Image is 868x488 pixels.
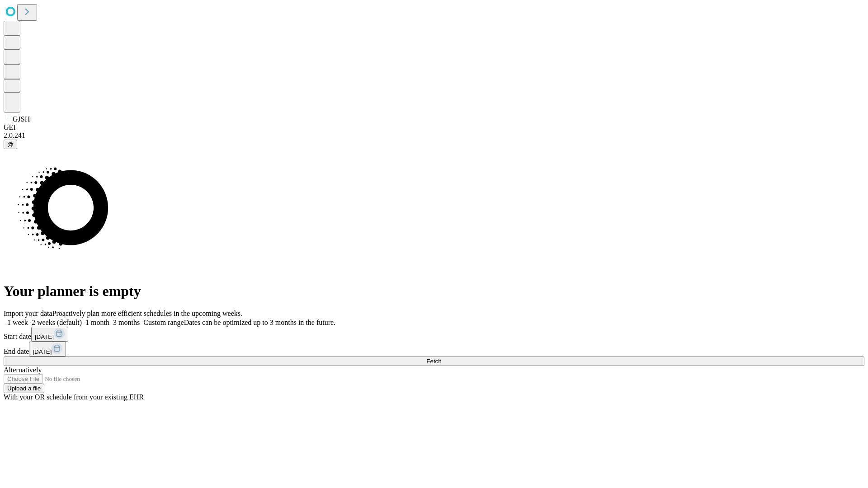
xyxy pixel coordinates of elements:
span: 1 week [7,319,28,326]
div: Start date [4,327,864,342]
span: Custom range [143,319,184,326]
span: Dates can be optimized up to 3 months in the future. [184,319,335,326]
span: [DATE] [33,348,52,355]
button: [DATE] [29,342,66,357]
span: Import your data [4,310,52,317]
span: 2 weeks (default) [32,319,82,326]
button: Upload a file [4,384,44,393]
button: [DATE] [31,327,68,342]
span: 3 months [113,319,140,326]
div: GEI [4,123,864,131]
div: End date [4,342,864,357]
span: Alternatively [4,366,42,374]
span: With your OR schedule from your existing EHR [4,393,144,401]
span: 1 month [85,319,109,326]
button: Fetch [4,357,864,366]
span: Proactively plan more efficient schedules in the upcoming weeks. [52,310,242,317]
h1: Your planner is empty [4,283,864,300]
span: [DATE] [35,333,54,340]
span: @ [7,141,14,148]
div: 2.0.241 [4,131,864,140]
span: Fetch [426,358,441,365]
button: @ [4,140,17,149]
span: GJSH [13,115,30,123]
